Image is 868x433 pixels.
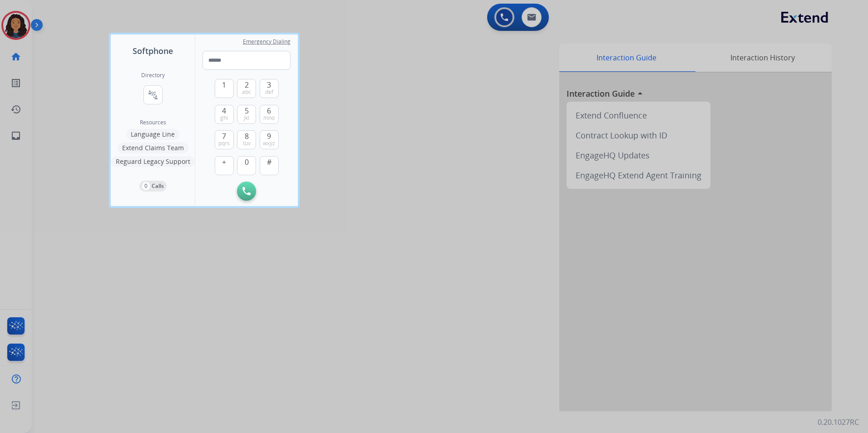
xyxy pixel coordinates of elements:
[148,89,158,100] mat-icon: connect_without_contact
[244,114,249,122] span: jkl
[126,129,179,140] button: Language Line
[243,140,251,147] span: tuv
[237,156,256,175] button: 0
[818,417,859,428] p: 0.20.1027RC
[215,79,234,98] button: 1
[215,156,234,175] button: +
[237,79,256,98] button: 2abc
[133,44,173,57] span: Softphone
[222,131,226,142] span: 7
[260,79,279,98] button: 3def
[267,105,271,116] span: 6
[267,79,271,90] span: 3
[245,79,249,90] span: 2
[260,130,279,149] button: 9wxyz
[263,114,275,122] span: mno
[142,182,150,190] p: 0
[237,130,256,149] button: 8tuv
[141,72,165,79] h2: Directory
[152,182,164,190] p: Calls
[245,131,249,142] span: 8
[118,143,188,153] button: Extend Claims Team
[245,105,249,116] span: 5
[220,114,228,122] span: ghi
[222,79,226,90] span: 1
[263,140,275,147] span: wxyz
[222,157,226,167] span: +
[260,156,279,175] button: #
[267,131,271,142] span: 9
[139,181,167,192] button: 0Calls
[243,38,291,45] span: Emergency Dialing
[242,89,251,96] span: abc
[242,187,251,195] img: call-button
[215,105,234,124] button: 4ghi
[265,89,273,96] span: def
[237,105,256,124] button: 5jkl
[111,156,195,167] button: Reguard Legacy Support
[215,130,234,149] button: 7pqrs
[222,105,226,116] span: 4
[218,140,230,147] span: pqrs
[260,105,279,124] button: 6mno
[267,157,271,167] span: #
[245,157,249,167] span: 0
[140,119,166,126] span: Resources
